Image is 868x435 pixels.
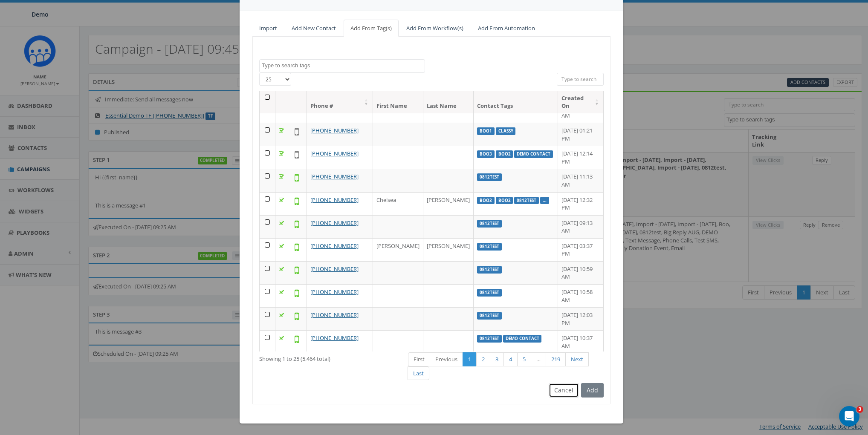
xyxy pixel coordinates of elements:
[310,288,359,296] a: [PHONE_NUMBER]
[252,20,284,37] a: Import
[558,169,604,192] td: [DATE] 11:13 AM
[373,91,423,113] th: First Name
[477,220,502,228] label: 0812test
[558,192,604,215] td: [DATE] 12:32 PM
[477,312,502,320] label: 0812test
[558,146,604,169] td: [DATE] 12:14 PM
[496,197,513,205] label: Boo2
[496,150,513,158] label: Boo2
[476,352,490,366] a: 2
[496,127,516,135] label: classy
[310,173,359,180] a: [PHONE_NUMBER]
[517,352,531,366] a: 5
[558,91,604,113] th: Created On: activate to sort column ascending
[477,197,495,205] label: Boo3
[546,352,566,366] a: 219
[344,20,399,37] a: Add From Tag(s)
[408,366,429,380] a: Last
[408,352,430,366] a: First
[477,289,502,297] label: 0812test
[514,197,539,205] label: 0812test
[373,238,423,261] td: [PERSON_NAME]
[477,335,502,343] label: 0812test
[558,123,604,146] td: [DATE] 01:21 PM
[490,352,504,366] a: 3
[463,352,477,366] a: 1
[558,307,604,330] td: [DATE] 12:03 PM
[471,20,542,37] a: Add From Automation
[549,383,579,398] button: Cancel
[423,192,474,215] td: [PERSON_NAME]
[262,62,425,69] textarea: Search
[477,173,502,181] label: 0812test
[259,351,395,363] div: Showing 1 to 25 (5,464 total)
[310,265,359,273] a: [PHONE_NUMBER]
[310,311,359,319] a: [PHONE_NUMBER]
[514,150,553,158] label: DEMO CONTACT
[285,20,343,37] a: Add New Contact
[558,284,604,307] td: [DATE] 10:58 AM
[474,91,558,113] th: Contact Tags
[543,198,547,203] a: ...
[310,196,359,204] a: [PHONE_NUMBER]
[531,352,546,366] a: …
[477,266,502,274] label: 0812test
[310,219,359,227] a: [PHONE_NUMBER]
[503,352,518,366] a: 4
[307,91,373,113] th: Phone #: activate to sort column ascending
[423,91,474,113] th: Last Name
[839,406,859,426] iframe: Intercom live chat
[565,352,589,366] a: Next
[310,242,359,250] a: [PHONE_NUMBER]
[310,334,359,342] a: [PHONE_NUMBER]
[856,406,863,413] span: 3
[399,20,470,37] a: Add From Workflow(s)
[477,243,502,251] label: 0812test
[558,215,604,238] td: [DATE] 09:13 AM
[310,150,359,157] a: [PHONE_NUMBER]
[503,335,542,343] label: DEMO CONTACT
[558,330,604,353] td: [DATE] 10:37 AM
[557,73,604,86] input: Type to search
[558,261,604,284] td: [DATE] 10:59 AM
[477,150,495,158] label: Boo3
[477,127,495,135] label: Boo1
[558,238,604,261] td: [DATE] 03:37 PM
[373,192,423,215] td: Chelsea
[310,127,359,134] a: [PHONE_NUMBER]
[423,238,474,261] td: [PERSON_NAME]
[430,352,463,366] a: Previous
